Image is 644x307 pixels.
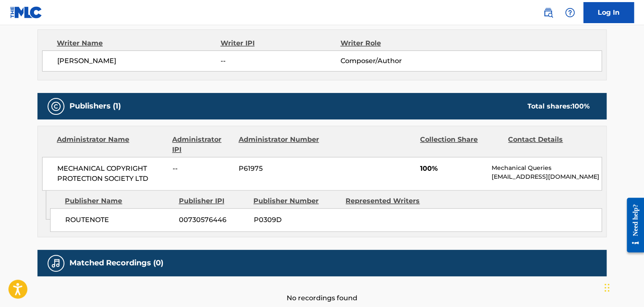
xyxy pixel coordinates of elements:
span: ROUTENOTE [65,215,173,225]
div: Виджет чата [602,267,644,307]
div: No recordings found [37,276,607,303]
span: Composer/Author [340,56,449,66]
span: -- [173,164,232,174]
span: P0309D [253,215,339,225]
a: Public Search [540,4,556,21]
div: Help [562,4,578,21]
div: Publisher IPI [178,196,247,206]
div: Перетащить [604,275,609,300]
div: Collection Share [420,135,502,155]
h5: Matched Recordings (0) [69,258,163,268]
div: Represented Writers [346,196,431,206]
div: Total shares: [527,101,590,111]
div: Administrator IPI [172,135,232,155]
img: Publishers [51,101,61,111]
div: Writer IPI [221,38,341,48]
img: Matched Recordings [51,258,61,268]
div: Publisher Name [65,196,172,206]
span: -- [221,56,340,66]
div: Publisher Number [253,196,339,206]
div: Contact Details [508,135,590,155]
span: [PERSON_NAME] [57,56,221,66]
p: [EMAIL_ADDRESS][DOMAIN_NAME] [492,172,601,181]
iframe: Resource Center [620,191,644,259]
div: Writer Role [340,38,449,48]
div: Administrator Name [57,135,166,155]
span: MECHANICAL COPYRIGHT PROTECTION SOCIETY LTD [57,164,166,184]
span: 100% [420,164,485,174]
img: search [543,8,553,18]
h5: Publishers (1) [69,101,121,111]
a: Log In [583,2,634,23]
img: help [565,8,575,18]
img: MLC Logo [10,6,43,19]
p: Mechanical Queries [492,164,601,172]
span: 00730576446 [179,215,247,225]
div: Writer Name [57,38,221,48]
div: Administrator Number [238,135,320,155]
iframe: Chat Widget [602,267,644,307]
span: P61975 [239,164,320,174]
span: 100 % [572,102,590,110]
